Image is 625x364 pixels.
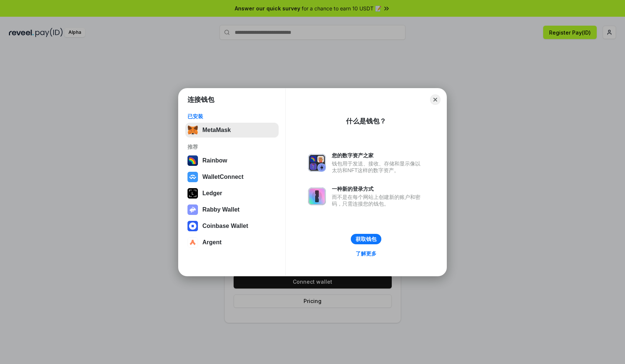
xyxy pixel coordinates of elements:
[185,153,279,168] button: Rainbow
[202,239,222,246] div: Argent
[430,94,440,105] button: Close
[332,152,424,159] div: 您的数字资产之家
[187,204,198,215] img: svg+xml,%3Csvg%20xmlns%3D%22http%3A%2F%2Fwww.w3.org%2F2000%2Fsvg%22%20fill%3D%22none%22%20viewBox...
[332,186,424,192] div: 一种新的登录方式
[187,155,198,166] img: svg+xml,%3Csvg%20width%3D%22120%22%20height%3D%22120%22%20viewBox%3D%220%200%20120%20120%22%20fil...
[187,221,198,231] img: svg+xml,%3Csvg%20width%3D%2228%22%20height%3D%2228%22%20viewBox%3D%220%200%2028%2028%22%20fill%3D...
[346,117,386,126] div: 什么是钱包？
[187,237,198,248] img: svg+xml,%3Csvg%20width%3D%2228%22%20height%3D%2228%22%20viewBox%3D%220%200%2028%2028%22%20fill%3D...
[187,144,276,150] div: 推荐
[185,219,279,233] button: Coinbase Wallet
[187,95,214,104] h1: 连接钱包
[185,123,279,138] button: MetaMask
[351,249,381,258] a: 了解更多
[185,235,279,250] button: Argent
[351,234,381,244] button: 获取钱包
[202,157,227,164] div: Rainbow
[332,160,424,174] div: 钱包用于发送、接收、存储和显示像以太坊和NFT这样的数字资产。
[202,190,222,197] div: Ledger
[185,202,279,217] button: Rabby Wallet
[332,194,424,207] div: 而不是在每个网站上创建新的账户和密码，只需连接您的钱包。
[308,187,326,205] img: svg+xml,%3Csvg%20xmlns%3D%22http%3A%2F%2Fwww.w3.org%2F2000%2Fsvg%22%20fill%3D%22none%22%20viewBox...
[202,127,231,133] div: MetaMask
[356,236,376,242] div: 获取钱包
[202,206,240,213] div: Rabby Wallet
[187,172,198,182] img: svg+xml,%3Csvg%20width%3D%2228%22%20height%3D%2228%22%20viewBox%3D%220%200%2028%2028%22%20fill%3D...
[356,250,376,257] div: 了解更多
[202,174,244,180] div: WalletConnect
[187,125,198,135] img: svg+xml,%3Csvg%20fill%3D%22none%22%20height%3D%2233%22%20viewBox%3D%220%200%2035%2033%22%20width%...
[187,113,276,120] div: 已安装
[308,154,326,172] img: svg+xml,%3Csvg%20xmlns%3D%22http%3A%2F%2Fwww.w3.org%2F2000%2Fsvg%22%20fill%3D%22none%22%20viewBox...
[185,170,279,184] button: WalletConnect
[185,186,279,201] button: Ledger
[202,223,248,229] div: Coinbase Wallet
[187,188,198,199] img: svg+xml,%3Csvg%20xmlns%3D%22http%3A%2F%2Fwww.w3.org%2F2000%2Fsvg%22%20width%3D%2228%22%20height%3...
